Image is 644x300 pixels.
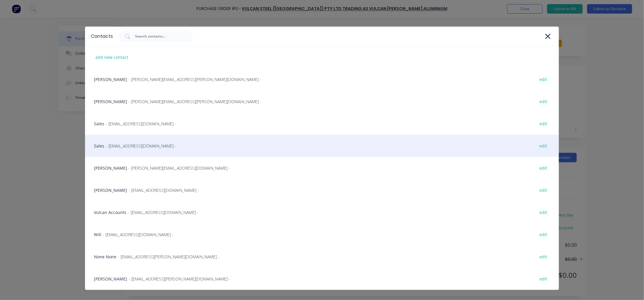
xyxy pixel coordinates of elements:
[129,187,199,193] span: - [EMAIL_ADDRESS][DOMAIN_NAME] -
[91,33,113,40] div: Contacts
[134,33,184,39] input: Search contacts...
[85,113,559,135] div: Sales
[92,53,131,62] div: add new contact
[536,119,550,128] div: edit
[536,252,550,261] div: edit
[103,231,173,238] span: - [EMAIL_ADDRESS][DOMAIN_NAME] -
[85,246,559,268] div: None None
[106,143,176,149] span: - [EMAIL_ADDRESS][DOMAIN_NAME] -
[85,68,559,90] div: [PERSON_NAME]
[118,254,220,260] span: - [EMAIL_ADDRESS][PERSON_NAME][DOMAIN_NAME] -
[85,135,559,157] div: Sales
[129,276,230,282] span: - [EMAIL_ADDRESS][PERSON_NAME][DOMAIN_NAME] -
[536,163,550,173] div: edit
[85,157,559,179] div: [PERSON_NAME]
[85,179,559,201] div: [PERSON_NAME]
[129,76,261,82] span: - [PERSON_NAME][EMAIL_ADDRESS][PERSON_NAME][DOMAIN_NAME] -
[536,186,550,195] div: edit
[128,209,198,215] span: - [EMAIL_ADDRESS][DOMAIN_NAME] -
[536,208,550,217] div: edit
[85,90,559,113] div: [PERSON_NAME]
[536,230,550,239] div: edit
[536,75,550,84] div: edit
[85,223,559,246] div: Will
[536,97,550,106] div: edit
[536,141,550,150] div: edit
[536,274,550,283] div: edit
[129,98,261,105] span: - [PERSON_NAME][EMAIL_ADDRESS][PERSON_NAME][DOMAIN_NAME] -
[85,268,559,290] div: [PERSON_NAME]
[106,121,176,127] span: - [EMAIL_ADDRESS][DOMAIN_NAME] -
[129,165,230,171] span: - [PERSON_NAME][EMAIL_ADDRESS][DOMAIN_NAME] -
[85,201,559,223] div: Vulcan Accounts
